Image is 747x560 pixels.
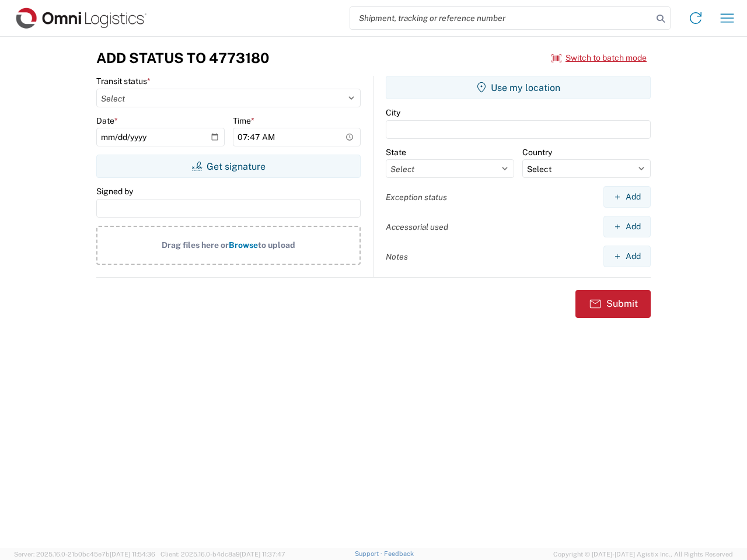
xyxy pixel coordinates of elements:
[96,76,151,86] label: Transit status
[229,240,258,250] span: Browse
[350,7,652,29] input: Shipment, tracking or reference number
[384,550,414,557] a: Feedback
[522,147,552,157] label: Country
[233,116,254,126] label: Time
[162,240,229,250] span: Drag files here or
[386,251,408,262] label: Notes
[575,290,651,318] button: Submit
[386,147,406,157] label: State
[160,551,285,558] span: Client: 2025.16.0-b4dc8a9
[386,76,651,99] button: Use my location
[386,192,447,202] label: Exception status
[96,186,133,197] label: Signed by
[258,240,295,250] span: to upload
[240,551,285,558] span: [DATE] 11:37:47
[603,216,651,237] button: Add
[386,222,448,232] label: Accessorial used
[603,246,651,267] button: Add
[96,116,118,126] label: Date
[110,551,155,558] span: [DATE] 11:54:36
[603,186,651,208] button: Add
[14,551,155,558] span: Server: 2025.16.0-21b0bc45e7b
[355,550,384,557] a: Support
[96,155,361,178] button: Get signature
[386,107,400,118] label: City
[553,549,733,559] span: Copyright © [DATE]-[DATE] Agistix Inc., All Rights Reserved
[551,48,647,68] button: Switch to batch mode
[96,50,269,66] h3: Add Status to 4773180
